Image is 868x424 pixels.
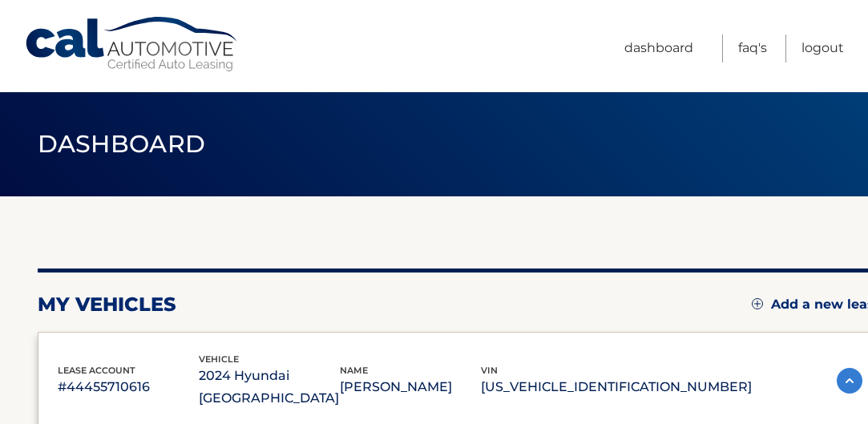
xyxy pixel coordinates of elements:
[38,129,206,159] span: Dashboard
[58,376,199,398] p: #44455710616
[837,368,862,394] img: accordion-active.svg
[199,353,239,365] span: vehicle
[340,365,368,376] span: name
[38,293,176,317] h2: my vehicles
[801,34,844,63] a: Logout
[58,365,135,376] span: lease account
[752,298,763,309] img: add.svg
[199,365,340,410] p: 2024 Hyundai [GEOGRAPHIC_DATA]
[340,376,481,398] p: [PERSON_NAME]
[624,34,693,63] a: Dashboard
[738,34,767,63] a: FAQ's
[481,376,752,398] p: [US_VEHICLE_IDENTIFICATION_NUMBER]
[24,16,240,73] a: Cal Automotive
[481,365,498,376] span: vin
